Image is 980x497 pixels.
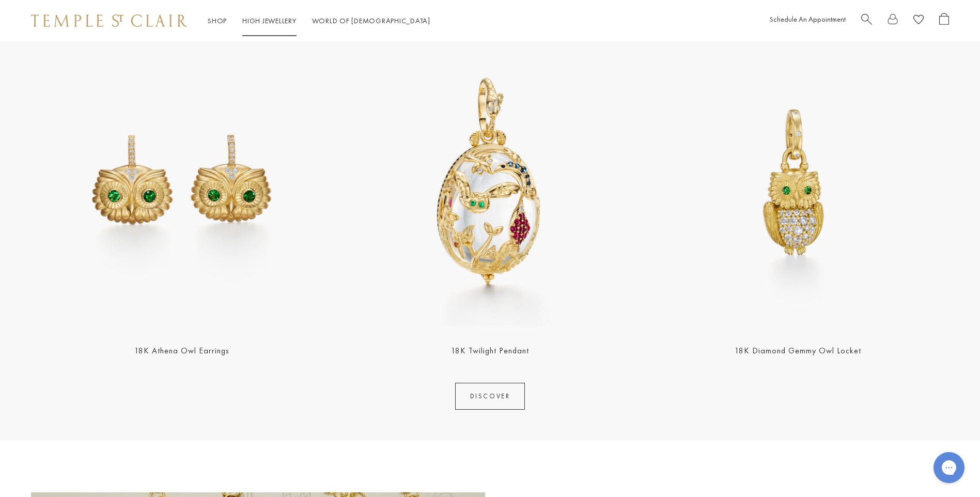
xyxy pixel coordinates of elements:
[312,16,430,25] a: World of [DEMOGRAPHIC_DATA]World of [DEMOGRAPHIC_DATA]
[928,448,970,487] iframe: Gorgias live chat messenger
[134,345,229,356] a: 18K Athena Owl Earrings
[208,14,430,27] nav: Main navigation
[913,13,924,29] a: View Wishlist
[208,16,227,25] a: ShopShop
[451,345,529,356] a: 18K Twilight Pendant
[939,13,949,29] a: Open Shopping Bag
[31,14,187,27] img: Temple St. Clair
[647,30,949,332] img: P31886-OWLLOC
[647,30,949,332] a: P31886-OWLLOCP31886-OWLLOC
[339,30,641,332] img: 18K Twilight Pendant
[31,30,333,332] a: E36186-OWLTGE36186-OWLTG
[31,30,333,332] img: E36186-OWLTG
[770,14,846,24] a: Schedule An Appointment
[455,383,525,410] a: DISCOVER
[735,345,861,356] a: 18K Diamond Gemmy Owl Locket
[861,13,872,29] a: Search
[242,16,297,25] a: High JewelleryHigh Jewellery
